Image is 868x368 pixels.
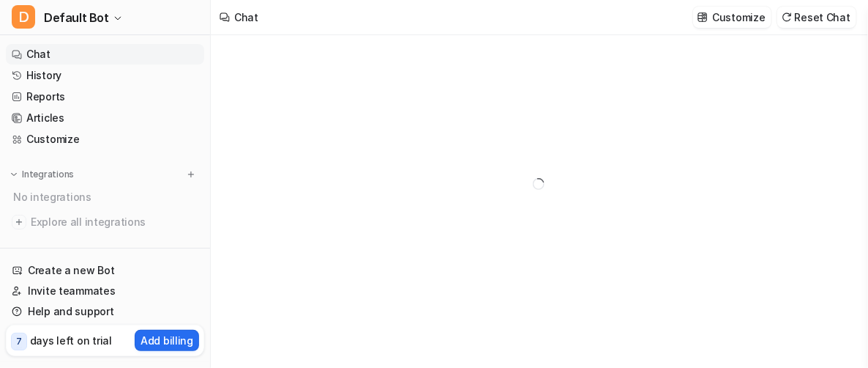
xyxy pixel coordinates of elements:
img: customize [697,12,708,23]
a: Customize [6,129,204,150]
a: Reports [6,87,204,107]
button: Add billing [135,330,199,351]
p: Integrations [22,169,74,180]
button: Reset Chat [777,7,856,28]
span: Explore all integrations [31,210,198,234]
p: Customize [712,10,765,25]
div: Chat [234,10,258,25]
p: days left on trial [30,333,112,348]
p: 7 [16,335,22,348]
img: explore all integrations [12,215,26,229]
button: Customize [693,7,771,28]
a: Chat [6,44,204,65]
img: reset [782,12,792,23]
a: Invite teammates [6,281,204,301]
img: expand menu [9,169,19,180]
img: menu_add.svg [186,169,196,180]
a: Create a new Bot [6,260,204,281]
a: Explore all integrations [6,212,204,232]
a: History [6,65,204,86]
p: Add billing [141,333,193,348]
div: No integrations [9,185,204,209]
a: Articles [6,108,204,128]
span: Default Bot [44,7,109,28]
button: Integrations [6,167,78,182]
span: D [12,5,35,29]
a: Help and support [6,301,204,322]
